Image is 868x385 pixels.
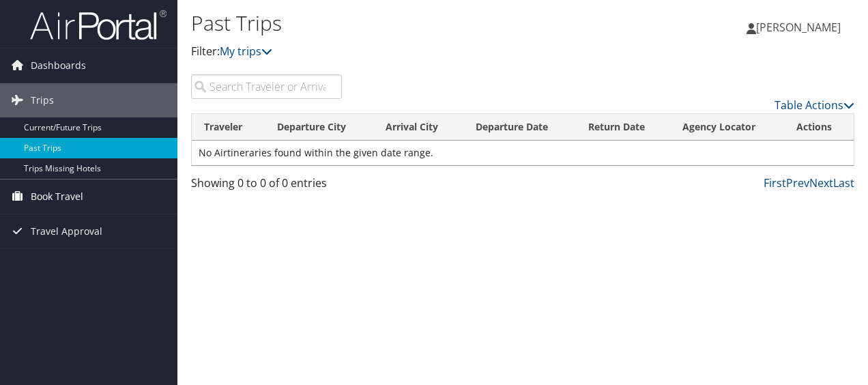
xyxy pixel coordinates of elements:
[747,7,854,48] a: [PERSON_NAME]
[670,114,783,141] th: Agency Locator: activate to sort column ascending
[265,114,373,141] th: Departure City: activate to sort column ascending
[756,20,841,35] span: [PERSON_NAME]
[31,83,54,117] span: Trips
[220,44,272,59] a: My trips
[786,175,809,190] a: Prev
[31,214,102,248] span: Travel Approval
[833,175,854,190] a: Last
[463,114,576,141] th: Departure Date: activate to sort column ascending
[191,175,342,198] div: Showing 0 to 0 of 0 entries
[192,114,265,141] th: Traveler: activate to sort column ascending
[30,9,167,41] img: airportal-logo.png
[191,74,342,99] input: Search Traveler or Arrival City
[764,175,786,190] a: First
[192,141,854,165] td: No Airtineraries found within the given date range.
[191,43,633,61] p: Filter:
[191,9,633,38] h1: Past Trips
[784,114,854,141] th: Actions
[373,114,463,141] th: Arrival City: activate to sort column ascending
[809,175,833,190] a: Next
[576,114,670,141] th: Return Date: activate to sort column ascending
[31,180,83,214] span: Book Travel
[775,98,854,113] a: Table Actions
[31,48,86,83] span: Dashboards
